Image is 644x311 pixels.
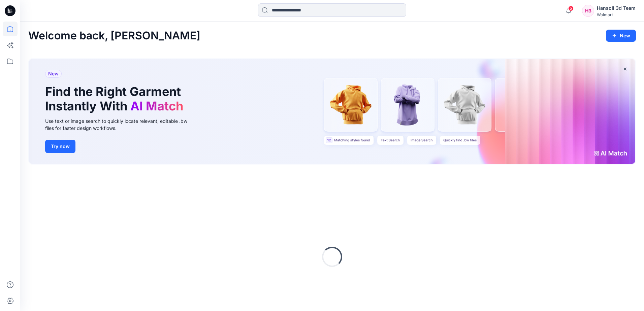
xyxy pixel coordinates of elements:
[45,117,197,132] div: Use text or image search to quickly locate relevant, editable .bw files for faster design workflows.
[582,5,594,17] div: H3
[45,84,187,113] h1: Find the Right Garment Instantly With
[48,70,59,78] span: New
[597,12,636,17] div: Walmart
[130,99,183,113] span: AI Match
[568,6,574,11] span: 5
[597,4,636,12] div: Hansoll 3d Team
[28,30,200,42] h2: Welcome back, [PERSON_NAME]
[606,30,636,42] button: New
[45,140,75,153] button: Try now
